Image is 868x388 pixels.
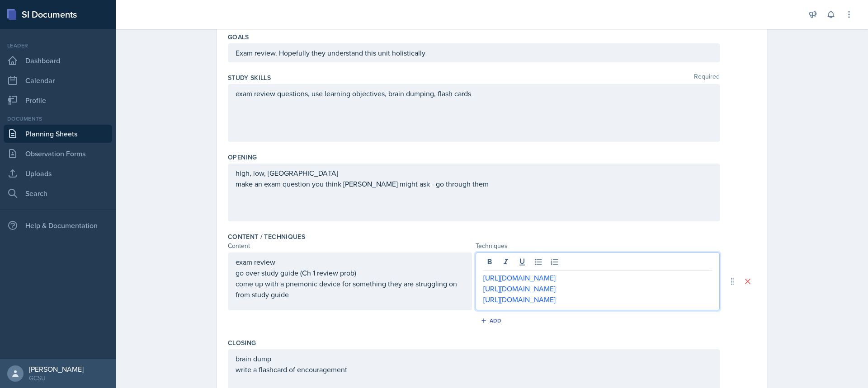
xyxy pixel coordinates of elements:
[236,364,712,375] p: write a flashcard of encouragement
[4,42,112,50] div: Leader
[228,232,305,241] label: Content / Techniques
[483,284,556,294] a: [URL][DOMAIN_NAME]
[4,51,112,70] a: Dashboard
[236,88,712,99] p: exam review questions, use learning objectives, brain dumping, flash cards
[236,178,712,189] p: make an exam question you think [PERSON_NAME] might ask - go through them
[29,374,84,383] div: GCSU
[4,164,112,182] a: Uploads
[236,353,712,364] p: brain dump
[29,365,84,374] div: [PERSON_NAME]
[228,33,249,42] label: Goals
[236,278,464,300] p: come up with a pnemonic device for something they are struggling on from study guide
[483,273,556,283] a: [URL][DOMAIN_NAME]
[4,71,112,89] a: Calendar
[482,317,502,324] div: Add
[483,295,556,304] a: [URL][DOMAIN_NAME]
[228,73,271,82] label: Study Skills
[4,125,112,143] a: Planning Sheets
[228,153,257,162] label: Opening
[4,91,112,109] a: Profile
[4,216,112,234] div: Help & Documentation
[236,257,464,267] p: exam review
[477,314,507,327] button: Add
[694,73,720,82] span: Required
[236,47,712,58] p: Exam review. Hopefully they understand this unit holistically
[4,115,112,123] div: Documents
[228,241,472,251] div: Content
[228,338,256,347] label: Closing
[236,168,712,178] p: high, low, [GEOGRAPHIC_DATA]
[4,184,112,202] a: Search
[4,145,112,163] a: Observation Forms
[236,267,464,278] p: go over study guide (Ch 1 review prob)
[476,241,720,251] div: Techniques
